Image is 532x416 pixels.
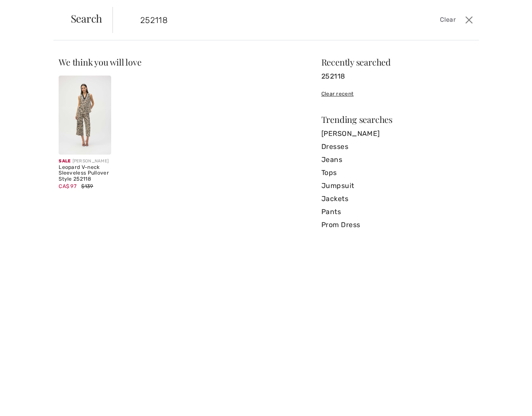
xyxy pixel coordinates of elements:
[321,153,473,166] a: Jeans
[71,13,102,23] span: Search
[59,56,141,68] span: We think you will love
[321,218,473,231] a: Prom Dress
[59,183,76,189] span: CA$ 97
[321,127,473,140] a: [PERSON_NAME]
[321,205,473,218] a: Pants
[321,90,473,98] div: Clear recent
[321,58,473,66] div: Recently searched
[440,15,456,25] span: Clear
[321,192,473,205] a: Jackets
[321,115,473,124] div: Trending searches
[321,70,473,83] a: 252118
[321,179,473,192] a: Jumpsuit
[59,76,111,155] img: Leopard V-neck Sleeveless Pullover Style 252118. Beige/Black
[59,158,70,164] span: Sale
[321,140,473,153] a: Dresses
[321,166,473,179] a: Tops
[59,165,111,182] div: Leopard V-neck Sleeveless Pullover Style 252118
[81,183,93,189] span: $139
[134,7,380,33] input: TYPE TO SEARCH
[19,6,37,14] span: Chat
[59,158,111,165] div: [PERSON_NAME]
[463,13,475,27] button: Close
